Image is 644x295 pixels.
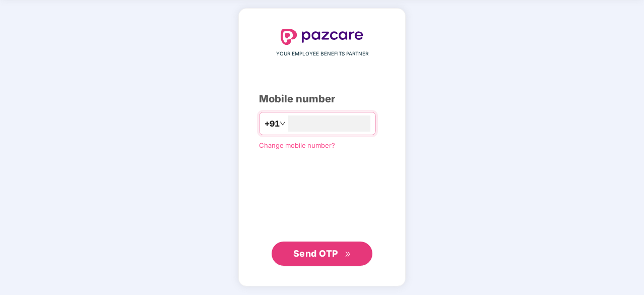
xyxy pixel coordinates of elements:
[265,117,280,130] span: +91
[276,50,368,58] span: YOUR EMPLOYEE BENEFITS PARTNER
[259,91,385,107] div: Mobile number
[259,141,335,149] a: Change mobile number?
[293,248,338,259] span: Send OTP
[272,242,372,266] button: Send OTPdouble-right
[345,251,351,258] span: double-right
[280,121,286,127] span: down
[281,29,363,45] img: logo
